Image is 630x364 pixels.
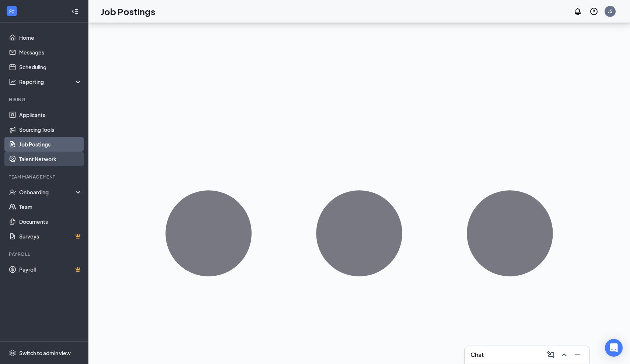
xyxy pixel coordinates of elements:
a: Team [19,199,82,214]
button: ChevronUp [558,349,570,361]
a: SurveysCrown [19,229,82,244]
div: JS [608,8,613,14]
svg: WorkstreamLogo [8,7,15,15]
a: Applicants [19,107,82,122]
div: Switch to admin view [19,349,71,357]
a: Job Postings [19,137,82,152]
a: Home [19,30,82,45]
div: Hiring [9,96,81,103]
button: Minimize [571,349,583,361]
h1: Job Postings [101,5,155,18]
a: Messages [19,45,82,60]
svg: ChevronUp [560,350,568,359]
div: Onboarding [19,188,76,196]
div: Team Management [9,174,81,180]
svg: Collapse [71,8,78,15]
h3: Chat [470,351,484,359]
svg: ComposeMessage [546,350,555,359]
svg: Minimize [573,350,582,359]
svg: Analysis [9,78,16,85]
a: Sourcing Tools [19,122,82,137]
a: Documents [19,214,82,229]
svg: UserCheck [9,188,16,196]
a: Scheduling [19,60,82,74]
button: ComposeMessage [545,349,557,361]
svg: Settings [9,349,16,357]
div: Payroll [9,251,81,257]
a: Talent Network [19,152,82,166]
svg: QuestionInfo [589,7,598,16]
div: Reporting [19,78,83,85]
svg: Notifications [573,7,582,16]
a: PayrollCrown [19,262,82,277]
div: Open Intercom Messenger [605,339,623,357]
